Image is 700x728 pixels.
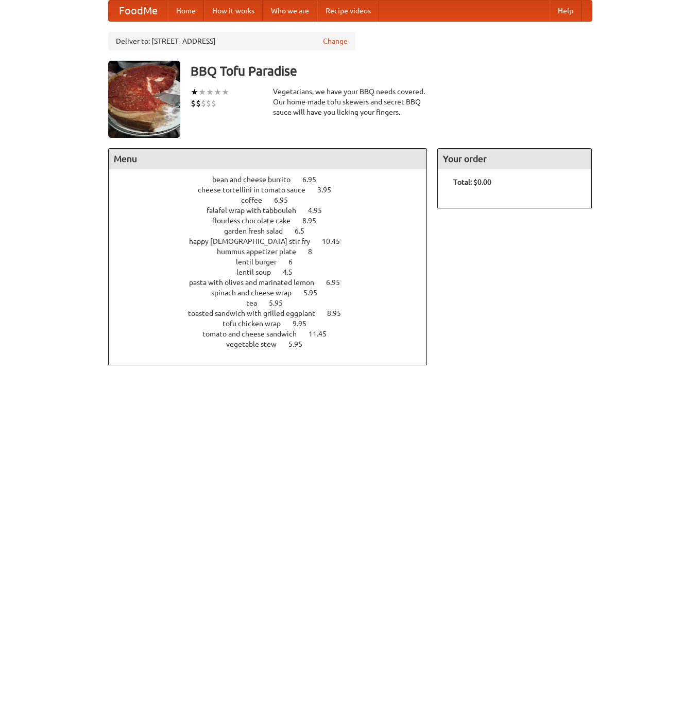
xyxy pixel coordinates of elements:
[206,98,211,109] li: $
[109,1,168,21] a: FoodMe
[241,196,307,204] a: coffee 6.95
[224,227,293,235] span: garden fresh salad
[108,32,355,50] div: Deliver to: [STREET_ADDRESS]
[202,330,307,338] span: tomato and cheese sandwich
[317,186,342,194] span: 3.95
[550,1,582,21] a: Help
[223,319,291,328] span: tofu chicken wrap
[191,86,198,98] li: ★
[189,237,359,245] a: happy [DEMOGRAPHIC_DATA] stir fry 10.45
[196,98,201,109] li: $
[224,227,323,235] a: garden fresh salad 6.5
[246,299,267,307] span: tea
[207,206,341,215] a: falafel wrap with tabbouleh 4.95
[236,268,281,276] span: lentil soup
[109,149,427,169] h4: Menu
[241,196,272,204] span: coffee
[308,247,322,256] span: 8
[302,217,327,225] span: 8.95
[212,217,301,225] span: flourless chocolate cake
[326,278,350,287] span: 6.95
[293,319,317,328] span: 9.95
[202,330,346,338] a: tomato and cheese sandwich 11.45
[207,206,306,215] span: falafel wrap with tabbouleh
[236,268,312,276] a: lentil soup 4.5
[212,175,301,184] span: bean and cheese burrito
[217,247,306,256] span: hummus appetizer plate
[317,1,379,21] a: Recipe videos
[288,340,313,348] span: 5.95
[269,299,293,307] span: 5.95
[438,149,591,169] h4: Your order
[211,98,216,109] li: $
[217,247,331,256] a: hummus appetizer plate 8
[214,86,221,98] li: ★
[302,175,327,184] span: 6.95
[212,217,335,225] a: flourless chocolate cake 8.95
[204,1,263,21] a: How it works
[327,309,351,317] span: 8.95
[322,237,350,245] span: 10.45
[308,206,332,215] span: 4.95
[274,196,298,204] span: 6.95
[168,1,204,21] a: Home
[288,258,303,266] span: 6
[283,268,303,276] span: 4.5
[189,278,359,287] a: pasta with olives and marinated lemon 6.95
[212,175,335,184] a: bean and cheese burrito 6.95
[198,86,206,98] li: ★
[263,1,317,21] a: Who we are
[453,178,491,186] b: Total: $0.00
[226,340,321,348] a: vegetable stew 5.95
[198,186,350,194] a: cheese tortellini in tomato sauce 3.95
[273,86,428,117] div: Vegetarians, we have your BBQ needs covered. Our home-made tofu skewers and secret BBQ sauce will...
[223,319,326,328] a: tofu chicken wrap 9.95
[236,258,312,266] a: lentil burger 6
[188,309,360,317] a: toasted sandwich with grilled eggplant 8.95
[309,330,337,338] span: 11.45
[246,299,302,307] a: tea 5.95
[211,289,336,297] a: spinach and cheese wrap 5.95
[191,98,196,109] li: $
[236,258,287,266] span: lentil burger
[211,289,302,297] span: spinach and cheese wrap
[303,289,328,297] span: 5.95
[226,340,287,348] span: vegetable stew
[188,309,326,317] span: toasted sandwich with grilled eggplant
[198,186,316,194] span: cheese tortellini in tomato sauce
[295,227,315,235] span: 6.5
[189,237,320,245] span: happy [DEMOGRAPHIC_DATA] stir fry
[206,86,214,98] li: ★
[221,86,229,98] li: ★
[201,98,206,109] li: $
[189,278,325,287] span: pasta with olives and marinated lemon
[191,61,592,81] h3: BBQ Tofu Paradise
[323,36,348,46] a: Change
[108,61,180,138] img: angular.jpg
